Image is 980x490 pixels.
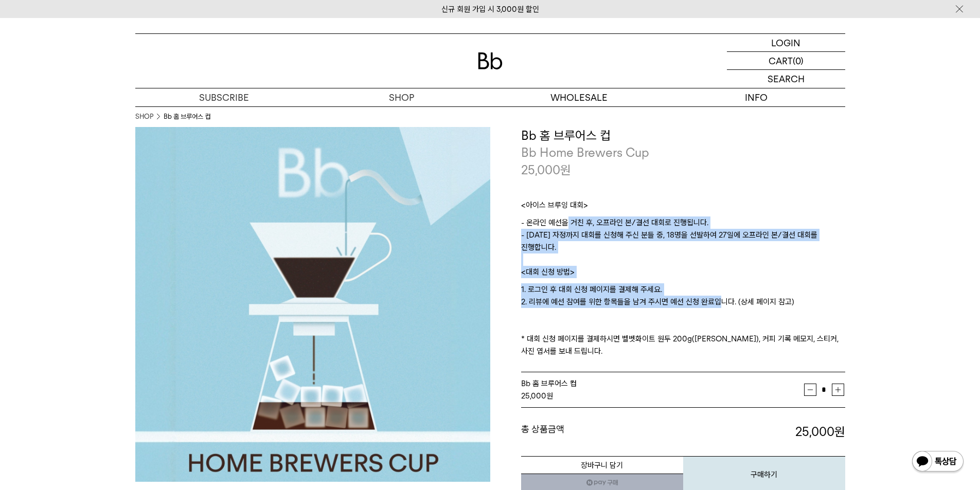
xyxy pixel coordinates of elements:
[164,112,210,122] li: Bb 홈 브루어스 컵
[490,88,668,106] p: WHOLESALE
[521,161,571,179] p: 25,000
[769,52,793,69] p: CART
[795,424,845,439] strong: 25,000
[668,88,845,106] p: INFO
[521,423,683,441] dt: 총 상품금액
[521,283,845,357] p: 1. 로그인 후 대회 신청 페이지를 결제해 주세요. 2. 리뷰에 예선 참여를 위한 항목들을 남겨 주시면 예선 신청 완료입니다. (상세 페이지 참고) * 대회 신청 페이지를 결...
[727,52,845,70] a: CART (0)
[521,456,683,474] button: 장바구니 담기
[441,5,539,14] a: 신규 회원 가입 시 3,000원 할인
[521,266,845,283] p: <대회 신청 방법>
[768,70,805,88] p: SEARCH
[560,162,571,177] span: 원
[832,384,844,396] button: 증가
[521,199,845,216] p: <아이스 브루잉 대회>
[521,390,804,402] div: 원
[313,88,490,106] a: SHOP
[521,391,546,401] strong: 25,000
[521,127,845,144] h3: Bb 홈 브루어스 컵
[135,112,153,122] a: SHOP
[135,88,313,106] a: SUBSCRIBE
[521,216,845,266] p: - 온라인 예선을 거친 후, 오프라인 본/결선 대회로 진행됩니다. - [DATE] 자정까지 대회를 신청해 주신 분들 중, 18명을 선발하여 27일에 오프라인 본/결선 대회를 ...
[135,127,490,482] img: Bb 홈 브루어스 컵
[804,384,816,396] button: 감소
[834,424,845,439] b: 원
[521,379,577,388] span: Bb 홈 브루어스 컵
[911,450,965,475] img: 카카오톡 채널 1:1 채팅 버튼
[521,144,845,161] p: Bb Home Brewers Cup
[727,34,845,52] a: LOGIN
[478,52,503,69] img: 로고
[793,52,804,69] p: (0)
[771,34,800,51] p: LOGIN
